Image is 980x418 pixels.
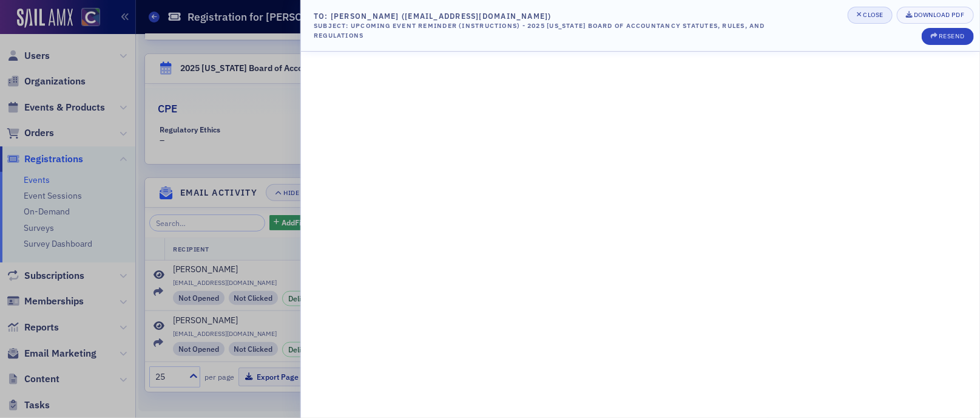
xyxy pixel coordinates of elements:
[314,21,799,41] div: Subject: Upcoming Event Reminder (Instructions) - 2025 [US_STATE] Board of Accountancy Statutes, ...
[863,12,884,18] div: Close
[848,7,893,24] button: Close
[939,33,964,39] div: Resend
[922,28,973,45] button: Resend
[897,7,973,24] a: Download PDF
[314,10,799,21] div: To: [PERSON_NAME] ([EMAIL_ADDRESS][DOMAIN_NAME])
[914,12,964,18] div: Download PDF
